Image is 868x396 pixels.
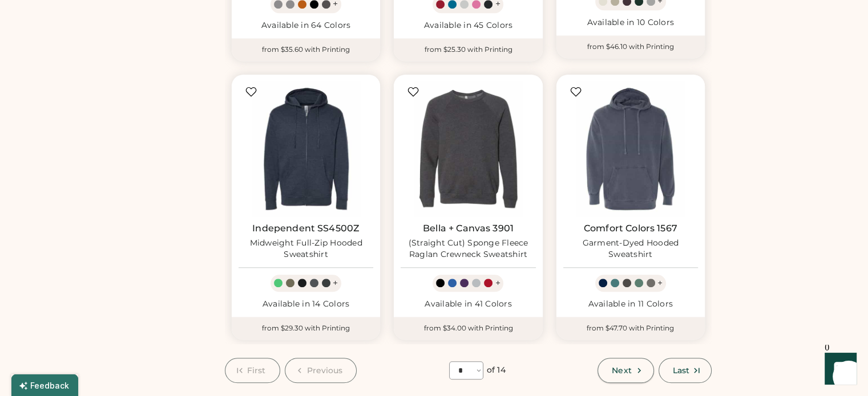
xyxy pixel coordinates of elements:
[225,358,280,383] button: First
[401,20,535,31] div: Available in 45 Colors
[563,17,698,28] div: Available in 10 Colors
[239,299,373,310] div: Available in 14 Colors
[563,238,698,260] div: Garment-Dyed Hooded Sweatshirt
[563,81,698,216] img: Comfort Colors 1567 Garment-Dyed Hooded Sweatshirt
[556,317,705,340] div: from $47.70 with Printing
[814,345,863,394] iframe: Front Chat
[401,299,535,310] div: Available in 41 Colors
[584,223,677,234] a: Comfort Colors 1567
[252,223,360,234] a: Independent SS4500Z
[612,366,631,374] span: Next
[563,299,698,310] div: Available in 11 Colors
[673,366,689,374] span: Last
[401,238,535,260] div: (Straight Cut) Sponge Fleece Raglan Crewneck Sweatshirt
[232,317,380,340] div: from $29.30 with Printing
[487,365,506,376] div: of 14
[394,317,542,340] div: from $34.00 with Printing
[401,81,535,216] img: BELLA + CANVAS 3901 (Straight Cut) Sponge Fleece Raglan Crewneck Sweatshirt
[657,277,663,289] div: +
[556,35,705,58] div: from $46.10 with Printing
[659,358,712,383] button: Last
[239,81,373,216] img: Independent Trading Co. SS4500Z Midweight Full-Zip Hooded Sweatshirt
[597,358,653,383] button: Next
[239,238,373,260] div: Midweight Full-Zip Hooded Sweatshirt
[495,277,500,289] div: +
[307,366,343,374] span: Previous
[423,223,514,234] a: Bella + Canvas 3901
[394,38,542,61] div: from $25.30 with Printing
[333,277,338,289] div: +
[247,366,266,374] span: First
[232,38,380,61] div: from $35.60 with Printing
[285,358,357,383] button: Previous
[239,20,373,31] div: Available in 64 Colors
